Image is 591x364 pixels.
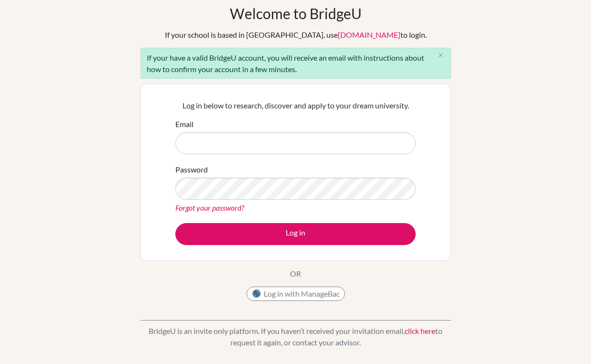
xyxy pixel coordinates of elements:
label: Email [175,118,193,130]
p: OR [290,268,301,279]
p: BridgeU is an invite only platform. If you haven’t received your invitation email, to request it ... [140,325,451,348]
div: If your have a valid BridgeU account, you will receive an email with instructions about how to co... [140,48,451,79]
h1: Welcome to BridgeU [230,5,362,22]
a: [DOMAIN_NAME] [338,30,400,39]
div: If your school is based in [GEOGRAPHIC_DATA], use to login. [165,29,427,41]
a: Forgot your password? [175,203,244,212]
button: Close [431,48,451,63]
button: Log in with ManageBac [247,287,345,301]
a: click here [405,326,435,335]
p: Log in below to research, discover and apply to your dream university. [175,100,416,111]
label: Password [175,164,208,175]
button: Log in [175,223,416,245]
i: close [437,52,444,59]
